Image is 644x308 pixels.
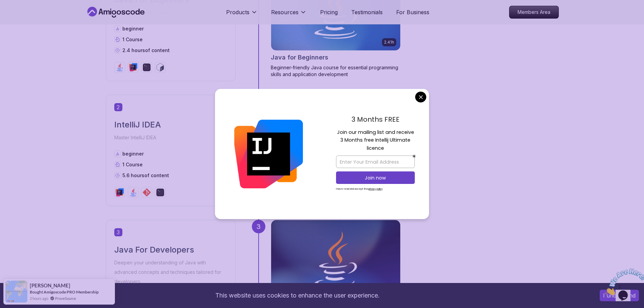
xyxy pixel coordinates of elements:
p: beginner [122,150,144,157]
p: Resources [271,8,299,16]
h2: Java For Developers [114,244,227,255]
p: Products [226,8,249,16]
p: Master IntelliJ IDEA [114,133,227,142]
div: This website uses cookies to enhance the user experience. [5,288,590,303]
button: Accept cookies [600,290,639,301]
img: java logo [129,188,137,196]
img: terminal logo [143,63,151,71]
img: bash logo [156,63,164,71]
img: terminal logo [156,188,164,196]
a: For Business [396,8,429,16]
div: 3 [252,220,265,233]
img: provesource social proof notification image [5,281,27,303]
a: Testimonials [351,8,383,16]
p: 5.6 hours of content [122,172,169,179]
p: Beginner-friendly Java course for essential programming skills and application development [271,64,401,78]
span: 1 [3,3,5,8]
span: 2 [114,103,122,111]
h2: Java for Beginners [271,53,328,62]
p: Deepen your understanding of Java with advanced concepts and techniques tailored for developers. [114,258,227,286]
img: java logo [116,63,124,71]
p: Members Area [509,6,558,18]
span: 2 hours ago [30,295,48,301]
a: Amigoscode PRO Membership [44,289,99,294]
span: 3 [114,228,122,236]
p: beginner [122,25,144,32]
button: Resources [271,8,307,22]
a: Pricing [320,8,338,16]
span: [PERSON_NAME] [30,283,70,288]
img: intellij logo [129,63,137,71]
h2: IntelliJ IDEA [114,119,227,130]
img: git logo [143,188,151,196]
iframe: chat widget [602,266,644,298]
a: Members Area [509,6,559,19]
img: Java for Developers card [271,220,400,301]
img: Chat attention grabber [3,3,45,29]
span: 1 Course [122,162,143,167]
span: Bought [30,289,43,294]
p: 2.41h [384,40,394,45]
span: 1 Course [122,37,143,42]
a: ProveSource [55,295,76,301]
img: intellij logo [116,188,124,196]
p: 2.4 hours of content [122,47,170,54]
button: Products [226,8,258,22]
